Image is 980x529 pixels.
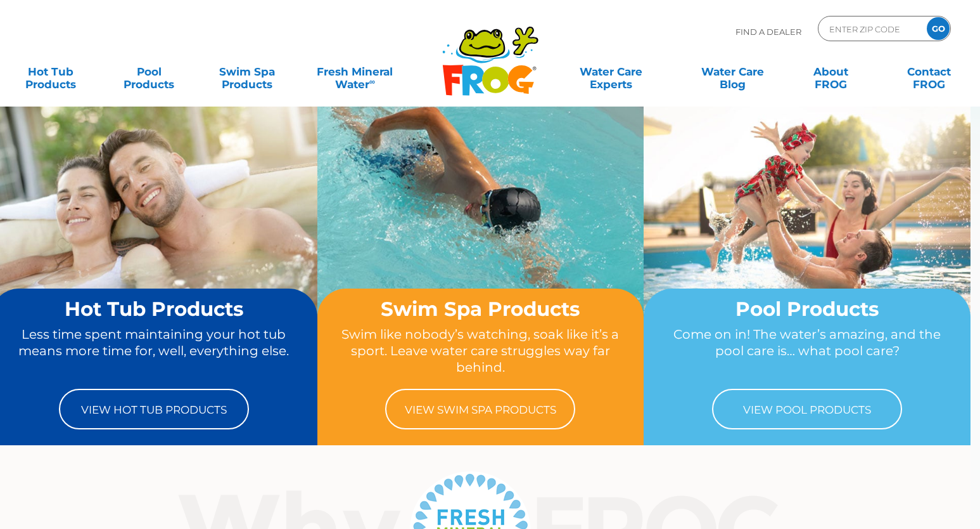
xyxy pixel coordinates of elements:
input: GO [927,17,950,40]
h2: Hot Tub Products [15,298,293,320]
a: Water CareBlog [694,59,771,84]
a: Hot TubProducts [13,59,89,84]
a: PoolProducts [111,59,188,84]
h2: Pool Products [668,298,946,320]
a: Swim SpaProducts [209,59,286,84]
p: Come on in! The water’s amazing, and the pool care is… what pool care? [668,326,946,376]
a: ContactFROG [891,59,967,84]
a: Fresh MineralWater∞ [307,59,403,84]
a: Water CareExperts [549,59,673,84]
p: Find A Dealer [735,16,801,48]
a: View Swim Spa Products [385,389,575,429]
a: AboutFROG [792,59,869,84]
input: Zip Code Form [828,20,913,38]
sup: ∞ [369,77,375,86]
p: Swim like nobody’s watching, soak like it’s a sport. Leave water care struggles way far behind. [341,326,620,376]
img: home-banner-swim-spa-short [317,106,644,350]
img: home-banner-pool-short [644,106,970,350]
a: View Pool Products [712,389,902,429]
h2: Swim Spa Products [341,298,620,320]
a: View Hot Tub Products [59,389,249,429]
p: Less time spent maintaining your hot tub means more time for, well, everything else. [15,326,293,376]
